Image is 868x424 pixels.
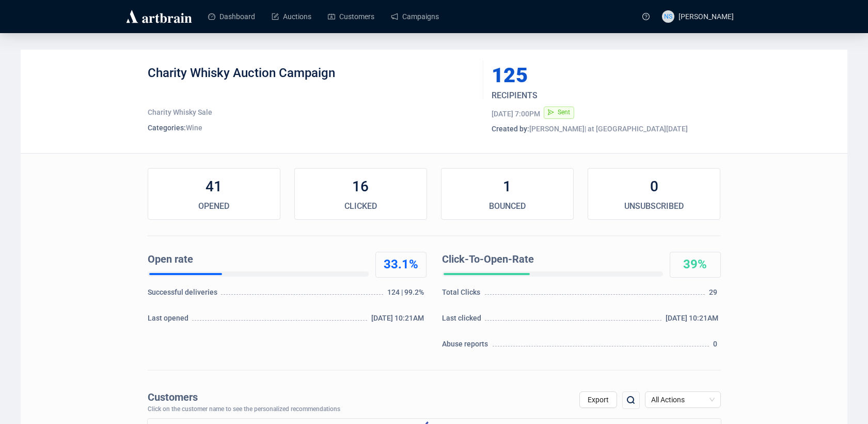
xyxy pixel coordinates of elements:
div: Last opened [148,313,191,328]
div: [DATE] 10:21AM [371,313,427,328]
div: UNSUBSCRIBED [588,200,720,213]
div: Successful deliveries [148,287,219,302]
div: Charity Whisky Auction Campaign [148,65,476,96]
span: Categories: [148,124,186,132]
div: [PERSON_NAME] | at [GEOGRAPHIC_DATA][DATE] [492,124,721,134]
div: CLICKED [295,200,427,213]
div: Click-To-Open-Rate [442,252,659,267]
div: Customers [148,391,340,403]
div: 0 [713,339,720,354]
div: BOUNCED [441,200,573,213]
a: Auctions [272,3,311,30]
span: All Actions [651,392,715,407]
span: [PERSON_NAME] [678,12,734,21]
a: Dashboard [208,3,255,30]
span: send [548,109,554,115]
div: 29 [709,287,721,302]
div: Open rate [148,252,365,267]
div: RECIPIENTS [492,89,682,102]
div: 39% [670,256,720,273]
span: Sent [558,109,570,116]
div: [DATE] 7:00PM [492,109,540,119]
span: NS [664,11,672,22]
span: Created by: [492,125,529,133]
div: 16 [295,176,427,197]
img: logo [124,8,194,25]
div: 41 [148,176,280,197]
div: 124 | 99.2% [387,287,426,302]
div: OPENED [148,200,280,213]
div: Wine [148,123,476,133]
div: Charity Whisky Sale [148,107,476,117]
img: search.png [625,394,637,406]
div: Click on the customer name to see the personalized recommendations [148,406,340,413]
a: Campaigns [391,3,439,30]
div: Abuse reports [442,339,491,354]
div: 1 [441,176,573,197]
a: Customers [328,3,374,30]
button: Export [579,391,617,408]
div: 33.1% [376,256,426,273]
span: question-circle [642,13,650,20]
span: Export [588,396,609,404]
div: 125 [492,65,672,86]
div: Total Clicks [442,287,484,302]
div: [DATE] 10:21AM [666,313,721,328]
div: Last clicked [442,313,484,328]
div: 0 [588,176,720,197]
